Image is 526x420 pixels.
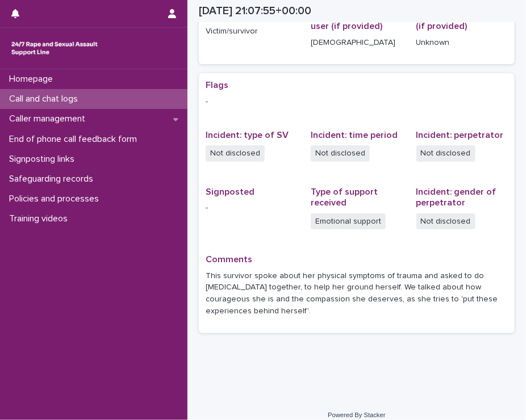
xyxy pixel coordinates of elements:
p: - [206,202,297,214]
span: Incident: type of SV [206,131,289,140]
p: Signposting links [5,154,84,165]
span: Type of support received [311,187,378,207]
span: Incident: perpetrator [416,131,504,140]
h2: [DATE] 21:07:55+00:00 [199,5,311,18]
p: Caller management [5,114,94,124]
span: Incident: gender of perpetrator [416,187,496,207]
p: Unknown [416,37,508,49]
span: Not disclosed [311,145,370,162]
img: rhQMoQhaT3yELyF149Cw [9,37,100,60]
p: Victim/survivor [206,26,297,37]
span: Not disclosed [416,213,475,230]
p: Training videos [5,213,77,224]
p: End of phone call feedback form [5,134,146,145]
span: Emotional support [311,213,386,230]
span: Comments [206,255,252,264]
a: Powered By Stacker [328,411,385,418]
p: This survivor spoke about her physical symptoms of trauma and asked to do [MEDICAL_DATA] together... [206,270,508,317]
p: [DEMOGRAPHIC_DATA] [311,37,402,49]
p: - [206,96,508,108]
span: Not disclosed [206,145,265,162]
span: Not disclosed [416,145,475,162]
p: Homepage [5,74,62,85]
span: Signposted [206,187,254,196]
span: Flags [206,81,228,90]
span: Incident: time period [311,131,398,140]
p: Call and chat logs [5,94,87,104]
p: Safeguarding records [5,174,102,184]
p: Policies and processes [5,194,108,204]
